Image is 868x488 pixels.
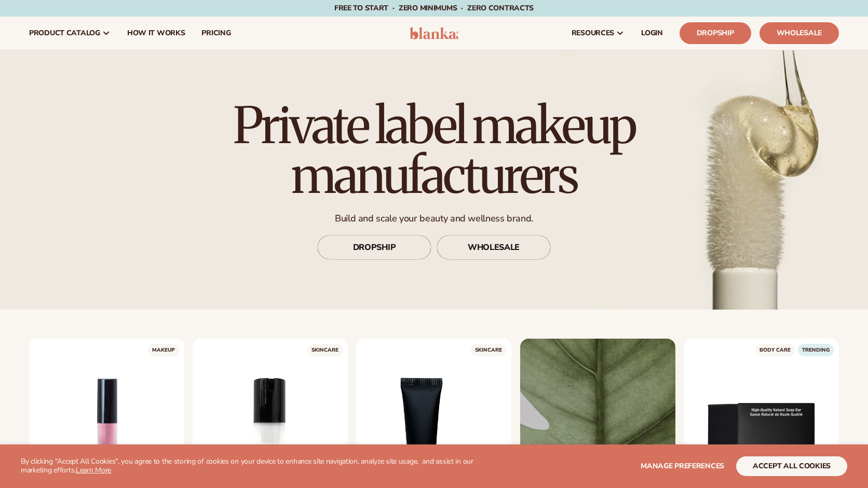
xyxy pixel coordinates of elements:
a: WHOLESALE [437,235,551,260]
a: Dropship [680,22,751,44]
button: accept all cookies [736,456,847,476]
span: Free to start · ZERO minimums · ZERO contracts [334,3,534,13]
p: Build and scale your beauty and wellness brand. [203,213,665,225]
button: Manage preferences [641,456,724,476]
a: LOGIN [633,17,671,50]
img: logo [410,27,459,39]
span: pricing [201,29,230,37]
span: resources [572,29,614,37]
a: How It Works [119,17,194,50]
a: DROPSHIP [317,235,431,260]
span: LOGIN [641,29,663,37]
a: product catalog [21,17,119,50]
a: Learn More [76,465,111,475]
a: resources [563,17,633,50]
span: Manage preferences [641,461,724,471]
span: How It Works [127,29,185,37]
a: Wholesale [759,22,839,44]
h1: Private label makeup manufacturers [203,101,665,200]
span: product catalog [29,29,100,37]
p: By clicking "Accept All Cookies", you agree to the storing of cookies on your device to enhance s... [21,457,505,475]
a: pricing [193,17,239,50]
